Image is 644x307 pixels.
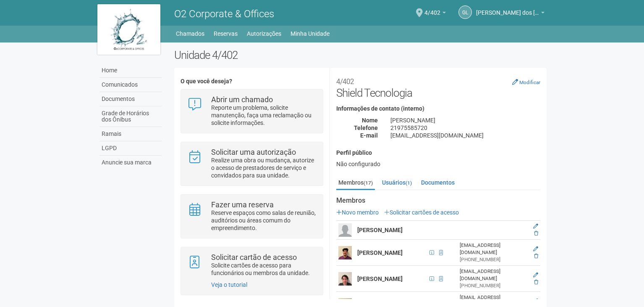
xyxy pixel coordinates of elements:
a: Grade de Horários dos Ônibus [99,106,162,127]
a: Fazer uma reserva Reserve espaços como salas de reunião, auditórios ou áreas comum do empreendime... [187,201,316,232]
p: Solicite cartões de acesso para funcionários ou membros da unidade. [211,262,317,277]
strong: Solicitar cartão de acesso [211,253,297,262]
small: Modificar [519,79,540,85]
a: 4/402 [424,11,446,17]
a: Solicitar cartão de acesso Solicite cartões de acesso para funcionários ou membros da unidade. [187,254,316,277]
a: Home [99,64,162,78]
p: Reporte um problema, solicite manutenção, faça uma reclamação ou solicite informações. [211,104,317,127]
a: GL [458,5,472,19]
a: [PERSON_NAME] dos [PERSON_NAME] [476,11,545,17]
a: Excluir membro [534,279,538,285]
strong: Abrir um chamado [211,95,273,104]
p: Reserve espaços como salas de reunião, auditórios ou áreas comum do empreendimento. [211,209,317,232]
a: LGPD [99,141,162,156]
a: Editar membro [533,223,538,229]
small: 4/402 [336,77,354,86]
a: Editar membro [533,272,538,278]
div: [EMAIL_ADDRESS][DOMAIN_NAME] [384,132,547,139]
div: [PHONE_NUMBER] [460,256,527,263]
a: Excluir membro [534,230,538,236]
h4: Informações de contato (interno) [336,106,540,112]
a: Anuncie sua marca [99,156,162,169]
div: [PHONE_NUMBER] [460,282,527,289]
a: Documentos [419,176,457,189]
div: [EMAIL_ADDRESS][DOMAIN_NAME] [460,268,527,282]
a: Documentos [99,92,162,106]
h2: Unidade 4/402 [174,49,547,61]
small: (17) [364,180,373,186]
span: Gabriel Lemos Carreira dos Reis [476,1,539,16]
a: Solicitar uma autorização Realize uma obra ou mudança, autorize o acesso de prestadores de serviç... [187,148,316,179]
strong: E-mail [360,132,378,139]
a: Excluir membro [534,253,538,259]
strong: [PERSON_NAME] [357,249,403,256]
div: [PERSON_NAME] [384,116,547,124]
a: Modificar [512,79,540,85]
a: Abrir um chamado Reporte um problema, solicite manutenção, faça uma reclamação ou solicite inform... [187,96,316,127]
img: user.png [338,223,352,237]
strong: Nome [362,117,378,124]
a: Veja o tutorial [211,281,247,288]
span: 4/402 [424,1,440,16]
a: Reservas [214,28,238,40]
a: Comunicados [99,78,162,92]
a: Chamados [176,28,204,40]
div: 21975585720 [384,124,547,132]
img: logo.jpg [97,4,160,55]
a: Novo membro [336,209,379,216]
div: Não configurado [336,160,540,168]
strong: Solicitar uma autorização [211,148,296,156]
div: [EMAIL_ADDRESS][DOMAIN_NAME] [460,242,527,256]
a: Editar membro [533,246,538,252]
a: Membros(17) [336,176,375,190]
img: user.png [338,272,352,286]
a: Autorizações [247,28,281,40]
strong: Membros [336,197,540,204]
a: Editar membro [533,298,538,304]
h4: O que você deseja? [181,78,323,85]
strong: Fazer uma reserva [211,200,274,209]
a: Usuários(1) [380,176,414,189]
a: Minha Unidade [291,28,330,40]
a: Solicitar cartões de acesso [384,209,459,216]
strong: [PERSON_NAME] [357,227,403,233]
img: user.png [338,246,352,259]
h4: Perfil público [336,150,540,156]
h2: Shield Tecnologia [336,74,540,99]
a: Ramais [99,127,162,141]
strong: [PERSON_NAME] [357,275,403,282]
p: Realize uma obra ou mudança, autorize o acesso de prestadores de serviço e convidados para sua un... [211,156,317,179]
span: O2 Corporate & Offices [174,8,274,20]
strong: Telefone [354,124,378,131]
small: (1) [406,180,412,186]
